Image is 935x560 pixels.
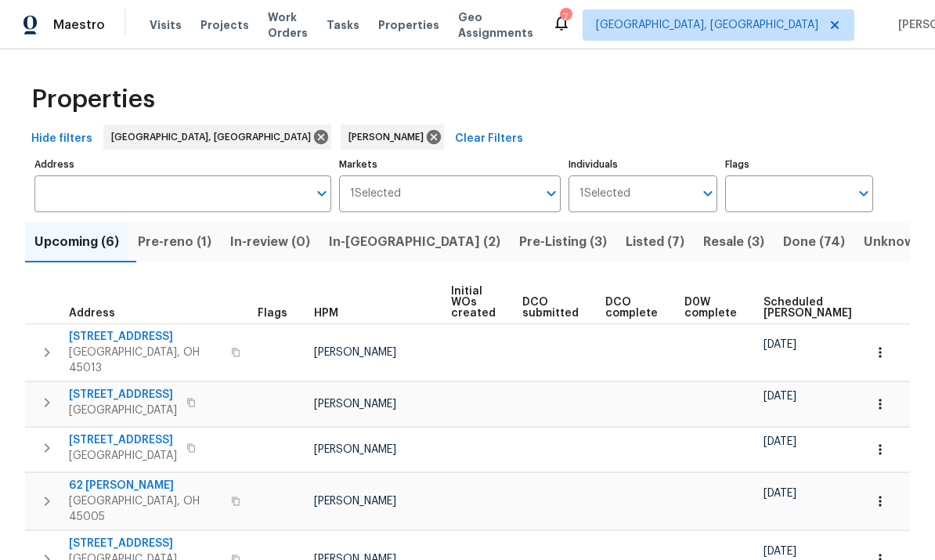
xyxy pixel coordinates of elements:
[783,231,845,253] span: Done (74)
[455,129,523,149] span: Clear Filters
[69,536,222,551] span: [STREET_ADDRESS]
[69,308,115,319] span: Address
[111,129,317,145] span: [GEOGRAPHIC_DATA], [GEOGRAPHIC_DATA]
[519,231,607,253] span: Pre-Listing (3)
[314,496,396,507] span: [PERSON_NAME]
[138,231,211,253] span: Pre-reno (1)
[69,345,222,376] span: [GEOGRAPHIC_DATA], OH 45013
[258,308,287,319] span: Flags
[522,297,579,319] span: DCO submitted
[697,182,719,204] button: Open
[626,231,684,253] span: Listed (7)
[569,160,717,169] label: Individuals
[764,391,796,402] span: [DATE]
[69,329,222,345] span: [STREET_ADDRESS]
[764,546,796,557] span: [DATE]
[725,160,873,169] label: Flags
[31,129,92,149] span: Hide filters
[314,399,396,410] span: [PERSON_NAME]
[230,231,310,253] span: In-review (0)
[25,125,99,154] button: Hide filters
[560,9,571,25] div: 7
[378,17,439,33] span: Properties
[605,297,658,319] span: DCO complete
[327,20,359,31] span: Tasks
[451,286,496,319] span: Initial WOs created
[350,187,401,201] span: 1 Selected
[458,9,533,41] span: Geo Assignments
[34,160,331,169] label: Address
[103,125,331,150] div: [GEOGRAPHIC_DATA], [GEOGRAPHIC_DATA]
[69,387,177,403] span: [STREET_ADDRESS]
[34,231,119,253] span: Upcoming (6)
[314,308,338,319] span: HPM
[53,17,105,33] span: Maestro
[311,182,333,204] button: Open
[314,347,396,358] span: [PERSON_NAME]
[268,9,308,41] span: Work Orders
[348,129,430,145] span: [PERSON_NAME]
[579,187,630,201] span: 1 Selected
[339,160,561,169] label: Markets
[69,448,177,464] span: [GEOGRAPHIC_DATA]
[764,436,796,447] span: [DATE]
[853,182,875,204] button: Open
[31,92,155,107] span: Properties
[684,297,737,319] span: D0W complete
[764,339,796,350] span: [DATE]
[150,17,182,33] span: Visits
[764,297,852,319] span: Scheduled [PERSON_NAME]
[540,182,562,204] button: Open
[329,231,500,253] span: In-[GEOGRAPHIC_DATA] (2)
[449,125,529,154] button: Clear Filters
[200,17,249,33] span: Projects
[69,432,177,448] span: [STREET_ADDRESS]
[314,444,396,455] span: [PERSON_NAME]
[341,125,444,150] div: [PERSON_NAME]
[69,493,222,525] span: [GEOGRAPHIC_DATA], OH 45005
[596,17,818,33] span: [GEOGRAPHIC_DATA], [GEOGRAPHIC_DATA]
[764,488,796,499] span: [DATE]
[69,403,177,418] span: [GEOGRAPHIC_DATA]
[703,231,764,253] span: Resale (3)
[69,478,222,493] span: 62 [PERSON_NAME]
